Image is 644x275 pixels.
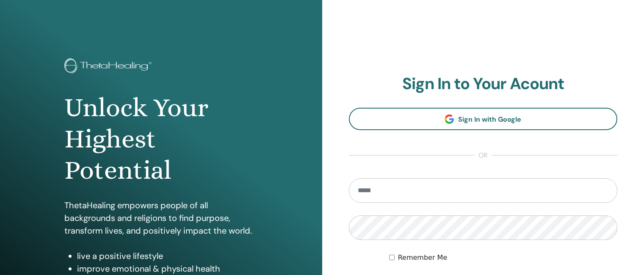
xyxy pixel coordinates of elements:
span: Sign In with Google [458,115,521,124]
a: Sign In with Google [349,108,618,130]
h2: Sign In to Your Acount [349,74,618,94]
p: ThetaHealing empowers people of all backgrounds and religions to find purpose, transform lives, a... [64,199,258,237]
div: Keep me authenticated indefinitely or until I manually logout [389,253,617,263]
label: Remember Me [398,253,448,263]
li: live a positive lifestyle [77,250,258,262]
li: improve emotional & physical health [77,262,258,275]
span: or [474,150,492,161]
h1: Unlock Your Highest Potential [64,92,258,186]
